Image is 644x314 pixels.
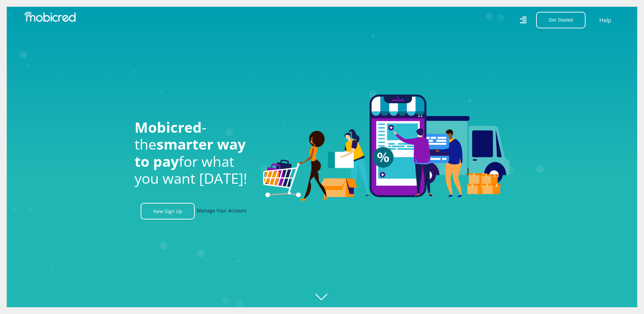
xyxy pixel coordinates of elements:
img: Mobicred [24,12,76,22]
button: Get Started [536,12,586,28]
span: smarter way to pay [135,134,246,171]
img: Welcome to Mobicred [263,95,510,201]
h1: - the for what you want [DATE]! [135,119,253,187]
a: Help [599,16,612,25]
a: New Sign Up [141,203,195,219]
span: Mobicred [135,117,202,137]
a: Manage Your Account [197,203,246,219]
